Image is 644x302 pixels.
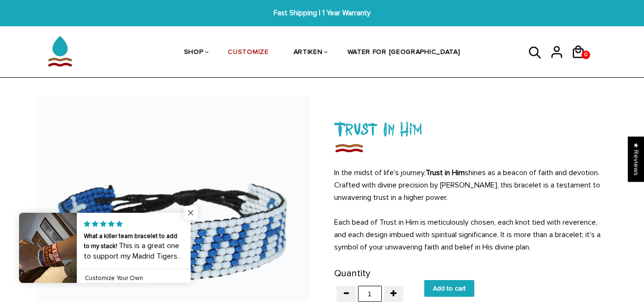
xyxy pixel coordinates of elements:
label: Quantity [334,266,370,281]
strong: Trust in Him [426,168,465,177]
a: SHOP [184,28,204,78]
span: Fast Shipping | 1 Year Warranty [199,8,445,19]
input: Add to cart [424,280,474,297]
a: CUSTOMIZE [228,28,268,78]
a: 0 [571,62,593,63]
h1: Trust In Him [334,116,608,141]
a: WATER FOR [GEOGRAPHIC_DATA] [348,28,460,78]
a: ARTIKEN [294,28,323,78]
div: Click to open Judge.me floating reviews tab [628,136,644,182]
span: Close popup widget [184,206,198,220]
p: In the midst of life's journey, shines as a beacon of faith and devotion. Crafted with divine pre... [334,167,608,253]
img: Trust In Him [334,141,364,155]
span: 0 [582,48,590,62]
